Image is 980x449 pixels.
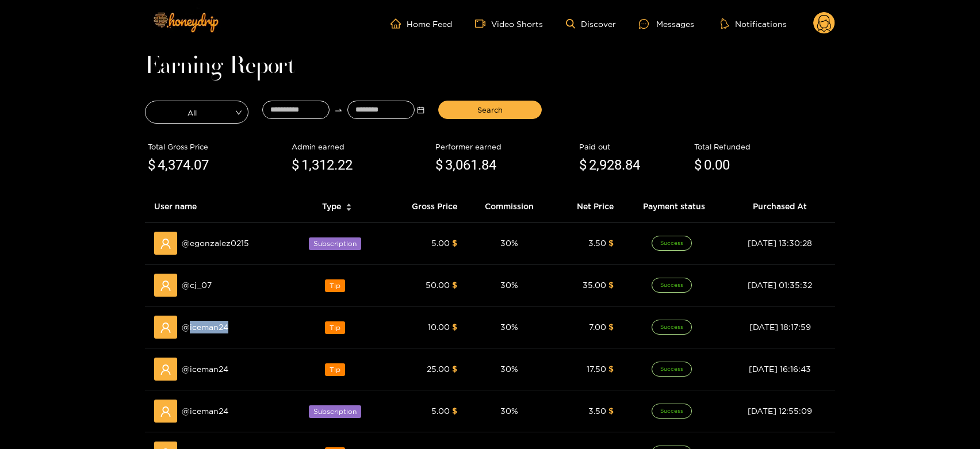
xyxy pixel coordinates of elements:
span: $ [452,281,457,289]
span: Success [652,320,692,335]
span: 5.00 [431,239,450,247]
span: user [160,406,171,417]
button: Notifications [717,18,790,29]
span: Type [322,200,341,213]
span: user [160,364,171,375]
span: @ iceman24 [182,321,228,333]
div: Performer earned [435,141,573,152]
span: Subscription [309,405,361,418]
span: Success [652,278,692,293]
span: Tip [325,279,345,292]
span: .22 [334,157,353,173]
span: 3.50 [588,406,606,415]
span: swap-right [334,106,343,114]
span: $ [435,155,443,176]
span: 30 % [500,239,518,247]
span: $ [608,281,614,289]
span: [DATE] 12:55:09 [748,406,812,415]
button: Search [438,101,542,119]
span: Success [652,236,692,251]
span: Tip [325,363,345,376]
span: [DATE] 13:30:28 [748,239,812,247]
span: user [160,280,171,291]
th: Payment status [623,191,725,222]
span: $ [148,155,155,176]
span: caret-up [346,202,352,208]
a: Video Shorts [475,18,543,29]
span: Tip [325,321,345,334]
span: Search [477,104,503,116]
span: 0 [704,157,711,173]
span: $ [579,155,587,176]
div: Messages [639,17,694,30]
th: Net Price [552,191,622,222]
span: @ egonzalez0215 [182,237,249,250]
span: $ [694,155,702,176]
span: $ [292,155,299,176]
span: 50.00 [426,281,450,289]
span: @ iceman24 [182,363,228,375]
span: video-camera [475,18,491,29]
span: $ [452,364,457,373]
span: 30 % [500,281,518,289]
span: [DATE] 16:16:43 [749,364,811,373]
span: 1,312 [301,157,334,173]
th: Commission [466,191,552,222]
span: $ [452,323,457,331]
span: 3,061 [445,157,478,173]
span: Success [652,404,692,419]
span: .00 [711,157,730,173]
th: Purchased At [725,191,835,222]
span: 2,928 [589,157,622,173]
span: .84 [622,157,640,173]
th: Gross Price [385,191,466,222]
a: Home Feed [391,18,452,29]
span: 3.50 [588,239,606,247]
div: Paid out [579,141,688,152]
span: $ [452,239,457,247]
span: 5.00 [431,406,450,415]
span: @ iceman24 [182,405,228,417]
span: .07 [190,157,209,173]
span: 25.00 [427,364,450,373]
span: user [160,238,171,250]
h1: Earning Report [145,59,835,75]
span: user [160,322,171,333]
span: $ [608,364,614,373]
span: $ [452,406,457,415]
span: 35.00 [583,281,606,289]
th: User name [145,191,289,222]
span: 30 % [500,364,518,373]
a: Discover [566,19,616,29]
span: caret-down [346,206,352,213]
span: [DATE] 01:35:32 [748,281,812,289]
div: Admin earned [292,141,430,152]
span: 30 % [500,323,518,331]
span: All [146,104,248,120]
span: 7.00 [589,323,606,331]
span: Subscription [309,237,361,250]
span: .84 [478,157,496,173]
span: $ [608,239,614,247]
span: 17.50 [587,364,606,373]
span: to [334,106,343,114]
span: @ cj_07 [182,279,212,291]
span: [DATE] 18:17:59 [749,323,811,331]
span: home [391,18,407,29]
div: Total Gross Price [148,141,286,152]
span: 10.00 [428,323,450,331]
div: Total Refunded [694,141,832,152]
span: Success [652,362,692,377]
span: $ [608,406,614,415]
span: $ [608,323,614,331]
span: 4,374 [158,157,190,173]
span: 30 % [500,406,518,415]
